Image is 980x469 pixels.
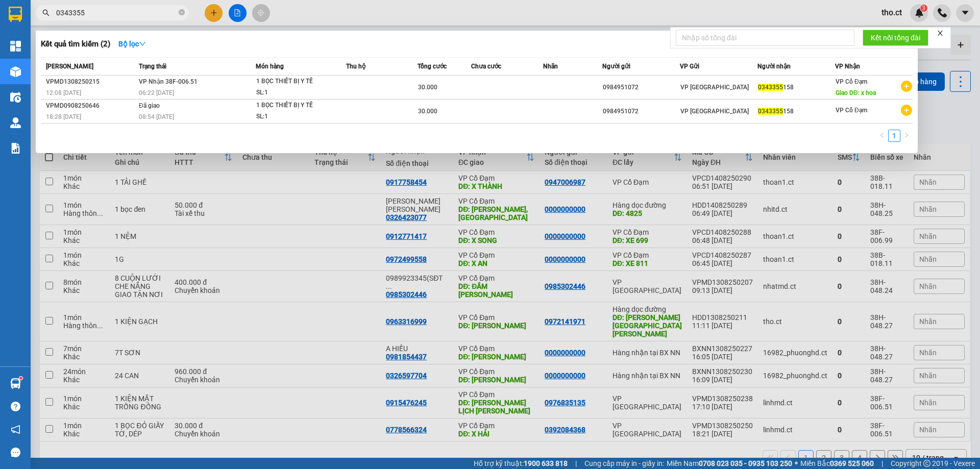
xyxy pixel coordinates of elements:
span: Giao DĐ: x hoa [836,89,876,96]
img: logo-vxr [9,7,22,22]
button: right [900,130,913,142]
li: Next Page [900,130,913,142]
span: plus-circle [901,105,912,116]
li: Previous Page [876,130,888,142]
span: VP [GEOGRAPHIC_DATA] [680,84,749,91]
div: 0984951072 [603,82,679,93]
img: dashboard-icon [10,41,21,52]
span: question-circle [11,402,20,411]
span: 0343355 [758,84,783,91]
span: Người nhận [757,63,791,70]
div: 158 [758,82,835,93]
span: VP Nhận 38F-006.51 [139,78,198,85]
span: 12:08 [DATE] [46,89,81,96]
strong: Bộ lọc [118,40,146,48]
span: close-circle [179,9,185,15]
span: Món hàng [256,63,284,70]
img: warehouse-icon [10,66,21,77]
span: search [42,9,50,16]
span: VP Gửi [680,63,699,70]
div: SL: 1 [256,87,333,98]
button: left [876,130,888,142]
span: Tổng cước [418,63,447,70]
div: 1 BỌC THIẾT BỊ Y TẾ [256,76,333,87]
div: SL: 1 [256,111,333,122]
span: close-circle [179,8,185,18]
h3: Kết quả tìm kiếm ( 2 ) [41,39,110,50]
div: 1 BỌC THIẾT BỊ Y TẾ [256,100,333,111]
span: 08:54 [DATE] [139,113,174,120]
span: [PERSON_NAME] [46,63,93,70]
span: 30.000 [418,84,437,91]
span: right [903,132,910,138]
img: warehouse-icon [10,117,21,128]
div: 158 [758,106,835,117]
span: VP Nhận [835,63,860,70]
div: 0984951072 [603,106,679,117]
img: solution-icon [10,143,21,154]
span: 30.000 [418,108,437,115]
span: Kết nối tổng đài [871,32,920,43]
div: VPMD0908250646 [46,101,136,111]
span: 0343355 [758,108,783,115]
span: down [139,40,146,47]
span: Đã giao [139,102,160,109]
span: Trạng thái [139,63,166,70]
span: 06:22 [DATE] [139,89,174,96]
button: Bộ lọcdown [110,36,154,52]
span: message [11,448,20,457]
sup: 1 [19,377,22,380]
span: left [879,132,885,138]
input: Tìm tên, số ĐT hoặc mã đơn [56,7,177,18]
span: close [937,30,944,37]
img: warehouse-icon [10,92,21,103]
span: notification [11,425,20,434]
li: 1 [888,130,900,142]
span: VP [GEOGRAPHIC_DATA] [680,108,749,115]
div: VPMD1308250215 [46,77,136,87]
span: Chưa cước [471,63,501,70]
img: warehouse-icon [10,378,21,389]
span: plus-circle [901,81,912,92]
span: Người gửi [602,63,630,70]
span: 18:28 [DATE] [46,113,81,120]
button: Kết nối tổng đài [863,30,928,46]
span: Thu hộ [346,63,365,70]
span: VP Cổ Đạm [836,78,867,85]
input: Nhập số tổng đài [676,30,854,46]
span: VP Cổ Đạm [836,107,867,114]
span: Nhãn [543,63,558,70]
a: 1 [889,130,900,141]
